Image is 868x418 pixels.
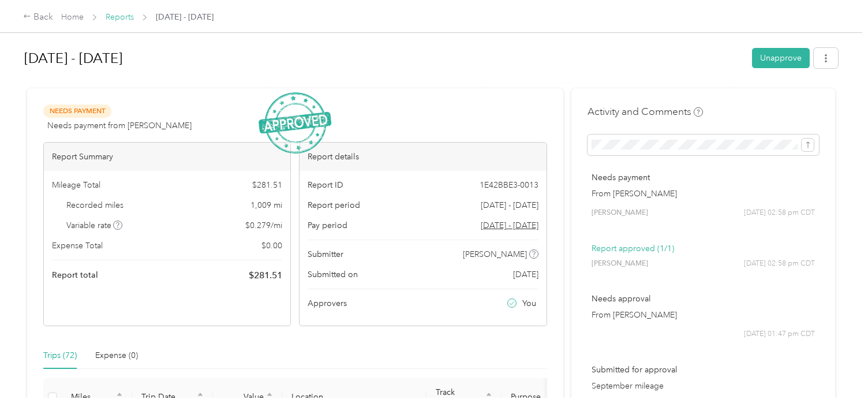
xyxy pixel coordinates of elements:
span: Miles [71,392,114,402]
span: caret-down [116,396,123,403]
span: [PERSON_NAME] [592,259,648,269]
span: 1E42BBE3-0013 [480,179,538,191]
span: Value [222,392,264,402]
span: $ 0.00 [261,240,282,252]
span: Track Method [436,387,483,407]
span: [PERSON_NAME] [463,248,527,260]
span: Report ID [308,179,343,191]
div: Back [23,10,53,24]
p: From [PERSON_NAME] [592,309,815,321]
span: 1,009 mi [250,199,282,211]
span: caret-up [116,391,123,398]
th: Track Method [426,378,502,417]
span: Needs payment from [PERSON_NAME] [47,120,192,132]
span: Trip Date [141,392,194,402]
span: Report total [52,269,98,281]
span: [DATE] - [DATE] [156,11,214,23]
span: Recorded miles [66,199,124,211]
span: Purpose [511,392,570,402]
span: caret-up [266,391,273,398]
span: [DATE] [513,268,538,281]
th: Value [213,378,282,417]
span: Mileage Total [52,179,100,191]
h4: Activity and Comments [588,104,703,119]
span: Needs Payment [43,104,111,118]
p: Submitted for approval [592,364,815,376]
p: September mileage [592,380,815,392]
p: From [PERSON_NAME] [592,188,815,200]
th: Location [282,378,426,417]
span: $ 281.51 [249,268,282,282]
span: Variable rate [66,219,123,232]
span: $ 281.51 [252,179,282,191]
span: Go to pay period [481,219,538,232]
h1: Sep 1 - 30, 2025 [24,44,744,72]
p: Report approved (1/1) [592,242,815,255]
span: $ 0.279 / mi [245,219,282,232]
span: [DATE] 02:58 pm CDT [744,259,815,269]
span: Report period [308,199,360,211]
span: Submitted on [308,268,358,281]
span: [DATE] - [DATE] [481,199,538,211]
th: Trip Date [132,378,213,417]
div: Trips (72) [43,349,77,362]
span: Pay period [308,219,347,232]
span: Submitter [308,248,343,260]
span: [DATE] 01:47 pm CDT [744,329,815,339]
button: Unapprove [752,48,810,68]
div: Report Summary [44,143,290,171]
span: You [522,297,536,309]
th: Miles [62,378,132,417]
span: [PERSON_NAME] [592,208,648,218]
iframe: Everlance-gr Chat Button Frame [803,353,868,418]
span: caret-down [485,396,492,403]
span: caret-down [266,396,273,403]
a: Reports [106,12,134,22]
div: Expense (0) [95,349,138,362]
span: [DATE] 02:58 pm CDT [744,208,815,218]
img: ApprovedStamp [259,92,331,154]
p: Needs approval [592,293,815,305]
span: Expense Total [52,240,103,252]
a: Home [61,12,84,22]
div: Report details [300,143,546,171]
span: caret-up [485,391,492,398]
p: Needs payment [592,171,815,184]
span: Approvers [308,297,347,309]
th: Purpose [502,378,588,417]
span: caret-up [197,391,204,398]
span: caret-down [197,396,204,403]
